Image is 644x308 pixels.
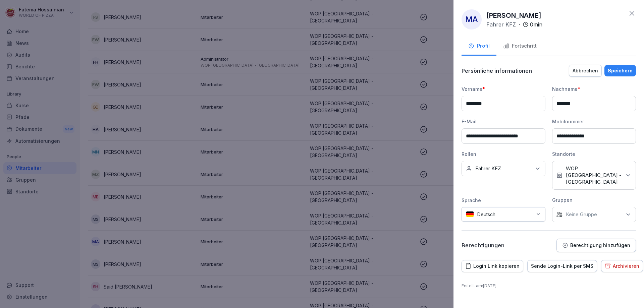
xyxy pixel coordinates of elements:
[527,260,597,272] button: Sende Login-Link per SMS
[573,67,598,74] div: Abbrechen
[556,239,636,252] button: Berechtigung hinzufügen
[462,38,496,56] button: Profil
[530,20,542,28] p: 0 min
[496,38,543,56] button: Fortschritt
[569,65,602,77] button: Abbrechen
[531,262,593,270] div: Sende Login-Link per SMS
[462,283,636,289] p: Erstellt am : [DATE]
[601,260,643,272] button: Archivieren
[462,150,545,158] div: Rollen
[462,197,545,204] div: Sprache
[486,10,541,20] p: [PERSON_NAME]
[462,207,545,222] div: Deutsch
[552,118,636,125] div: Mobilnummer
[566,211,597,218] p: Keine Gruppe
[605,262,639,270] div: Archivieren
[475,165,501,172] p: Fahrer KFZ
[552,85,636,93] div: Nachname
[552,150,636,158] div: Standorte
[468,42,490,50] div: Profil
[604,65,636,76] button: Speichern
[608,67,633,74] div: Speichern
[566,165,622,185] p: WOP [GEOGRAPHIC_DATA] - [GEOGRAPHIC_DATA]
[503,42,537,50] div: Fortschritt
[462,118,545,125] div: E-Mail
[462,85,545,93] div: Vorname
[465,262,520,270] div: Login Link kopieren
[462,9,482,29] div: MA
[462,260,523,272] button: Login Link kopieren
[486,20,542,28] div: ·
[552,196,636,203] div: Gruppen
[462,67,532,74] p: Persönliche informationen
[486,20,516,28] p: Fahrer KFZ
[462,242,504,249] p: Berechtigungen
[570,243,630,248] p: Berechtigung hinzufügen
[466,211,474,218] img: de.svg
